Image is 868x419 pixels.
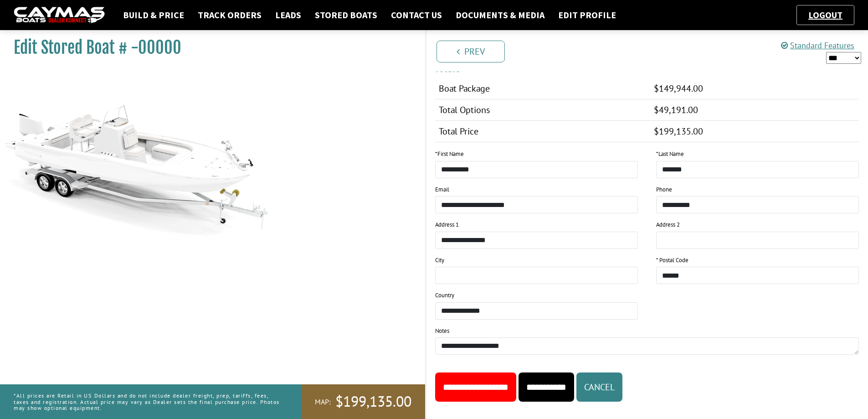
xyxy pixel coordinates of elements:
[193,9,266,21] a: Track Orders
[301,384,425,419] a: MAP:$199,135.00
[14,7,105,24] img: caymas-dealer-connect-2ed40d3bc7270c1d8d7ffb4b79bf05adc795679939227970def78ec6f6c03838.gif
[271,9,306,21] a: Leads
[656,220,680,229] label: Address 2
[14,388,281,415] p: *All prices are Retail in US Dollars and do not include dealer freight, prep, tariffs, fees, taxe...
[435,150,464,159] label: First Name
[14,37,402,58] h1: Edit Stored Boat # -00000
[804,9,847,21] a: Logout
[554,9,621,21] a: Edit Profile
[435,326,449,336] label: Notes
[435,99,651,121] td: Total Options
[435,121,651,142] td: Total Price
[654,83,703,94] span: $149,944.00
[654,104,698,116] span: $49,191.00
[656,185,672,194] label: Phone
[576,372,622,402] button: Cancel
[335,392,411,411] span: $199,135.00
[315,397,331,407] span: MAP:
[118,9,189,21] a: Build & Price
[435,256,444,265] label: City
[656,256,688,265] label: * Postal Code
[435,291,454,300] label: Country
[437,41,505,62] a: Prev
[781,40,854,51] a: Standard Features
[386,9,447,21] a: Contact Us
[435,78,651,99] td: Boat Package
[435,220,459,229] label: Address 1
[656,150,684,159] label: Last Name
[310,9,382,21] a: Stored Boats
[451,9,549,21] a: Documents & Media
[435,185,449,194] label: Email
[654,125,703,137] span: $199,135.00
